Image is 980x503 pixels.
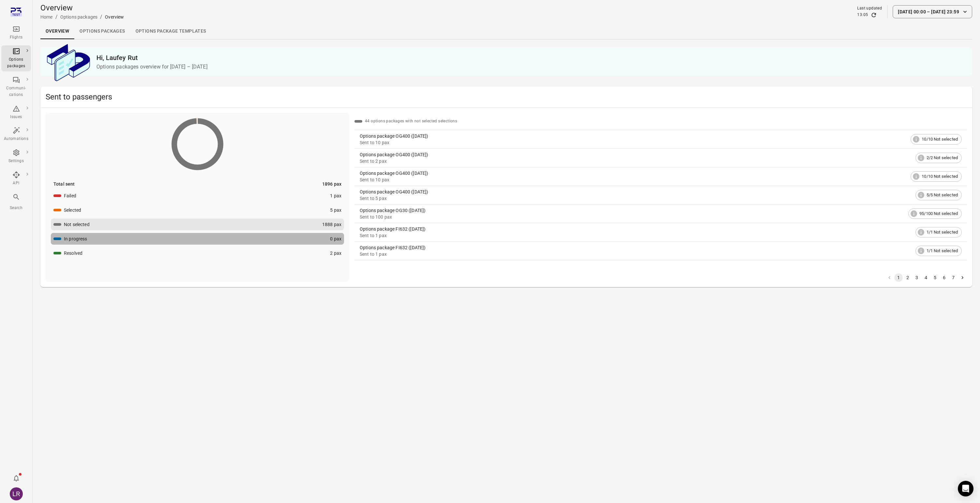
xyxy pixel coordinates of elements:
[330,236,341,242] div: 0 pax
[918,136,961,143] span: 10/10 Not selected
[360,189,913,195] div: Options package OG400 ([DATE])
[322,221,341,228] div: 1888 pax
[913,273,921,282] button: Go to page 3
[10,472,23,485] button: Notifications
[360,170,908,176] div: Options package OG400 ([DATE])
[64,192,76,199] div: Failed
[330,250,341,256] div: 2 pax
[4,34,28,41] div: Flights
[354,130,967,148] a: Options package OG400 ([DATE])Sent to 10 pax10/10 Not selected
[4,56,28,69] div: Options packages
[360,176,908,183] div: Sent to 10 pax
[360,195,913,202] div: Sent to 5 pax
[64,207,81,213] div: Selected
[857,12,868,18] div: 13:05
[4,180,28,187] div: API
[885,273,967,282] nav: pagination navigation
[916,210,961,217] span: 95/100 Not selected
[64,221,90,228] div: Not selected
[330,207,341,213] div: 5 pax
[96,53,967,63] h2: Hi, Laufey Rut
[354,223,967,241] a: Options package FI632 ([DATE])Sent to 1 pax1/1 Not selected
[1,169,31,189] a: API
[958,273,967,282] button: Go to next page
[74,23,130,39] a: Options packages
[1,23,31,43] a: Flights
[40,3,124,13] h1: Overview
[51,204,344,216] button: Selected5 pax
[1,147,31,166] a: Settings
[105,14,124,20] div: Overview
[871,12,877,18] button: Refresh data
[354,167,967,186] a: Options package OG400 ([DATE])Sent to 10 pax10/10 Not selected
[130,23,211,39] a: Options package Templates
[360,214,906,220] div: Sent to 100 pax
[1,74,31,100] a: Communi-cations
[1,103,31,122] a: Issues
[51,247,344,259] button: Resolved2 pax
[923,248,961,254] span: 1/1 Not selected
[40,23,74,39] a: Overview
[354,149,967,167] a: Options package OG400 ([DATE])Sent to 2 pax2/2 Not selected
[360,226,913,232] div: Options package FI632 ([DATE])
[51,219,344,230] button: Not selected1888 pax
[923,229,961,236] span: 1/1 Not selected
[354,205,967,223] a: Options package OG30 ([DATE])Sent to 100 pax95/100 Not selected
[4,114,28,120] div: Issues
[360,139,908,146] div: Sent to 10 pax
[40,23,972,39] div: Local navigation
[923,155,961,161] span: 2/2 Not selected
[96,63,967,71] p: Options packages overview for [DATE] – [DATE]
[53,181,75,187] div: Total sent
[857,5,882,12] div: Last updated
[354,186,967,204] a: Options package OG400 ([DATE])Sent to 5 pax5/5 Not selected
[1,45,31,71] a: Options packages
[330,192,341,199] div: 1 pax
[4,205,28,211] div: Search
[322,181,341,187] div: 1896 pax
[10,487,23,500] div: LR
[894,273,903,282] button: page 1
[893,5,972,18] button: [DATE] 00:00 – [DATE] 23:59
[51,190,344,202] button: Failed1 pax
[1,125,31,144] a: Automations
[949,273,958,282] button: Go to page 7
[354,242,967,260] a: Options package FI632 ([DATE])Sent to 1 pax1/1 Not selected
[922,273,930,282] button: Go to page 4
[60,14,97,20] a: Options packages
[923,192,961,198] span: 5/5 Not selected
[360,232,913,239] div: Sent to 1 pax
[918,173,961,180] span: 10/10 Not selected
[64,250,82,256] div: Resolved
[55,13,58,21] li: /
[40,14,53,20] a: Home
[360,251,913,257] div: Sent to 1 pax
[4,158,28,164] div: Settings
[360,207,906,214] div: Options package OG30 ([DATE])
[903,273,912,282] button: Go to page 2
[4,136,28,142] div: Automations
[940,273,948,282] button: Go to page 6
[1,191,31,213] button: Search
[958,481,973,496] div: Open Intercom Messenger
[360,158,913,164] div: Sent to 2 pax
[365,118,457,125] div: 44 options packages with not selected selections
[360,151,913,158] div: Options package OG400 ([DATE])
[51,233,344,245] button: In progress0 pax
[7,485,25,503] button: Laufey Rut
[40,13,124,21] nav: Breadcrumbs
[4,85,28,98] div: Communi-cations
[46,92,967,102] h2: Sent to passengers
[64,236,87,242] div: In progress
[360,244,913,251] div: Options package FI632 ([DATE])
[100,13,102,21] li: /
[931,273,939,282] button: Go to page 5
[360,133,908,139] div: Options package OG400 ([DATE])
